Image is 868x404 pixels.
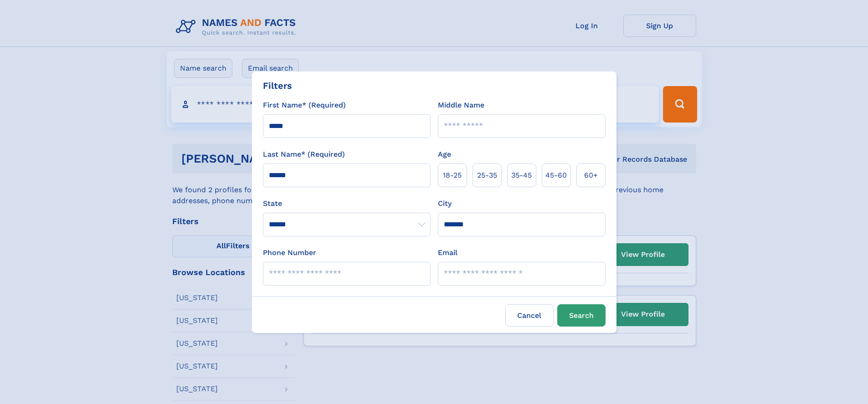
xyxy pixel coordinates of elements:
[263,149,345,160] label: Last Name* (Required)
[263,100,346,111] label: First Name* (Required)
[438,247,457,258] label: Email
[438,100,484,111] label: Middle Name
[557,304,606,327] button: Search
[584,170,598,181] span: 60+
[438,149,451,160] label: Age
[511,170,532,181] span: 35‑45
[263,247,316,258] label: Phone Number
[263,79,292,92] div: Filters
[443,170,462,181] span: 18‑25
[438,198,452,209] label: City
[477,170,497,181] span: 25‑35
[545,170,567,181] span: 45‑60
[505,304,554,327] label: Cancel
[263,198,431,209] label: State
